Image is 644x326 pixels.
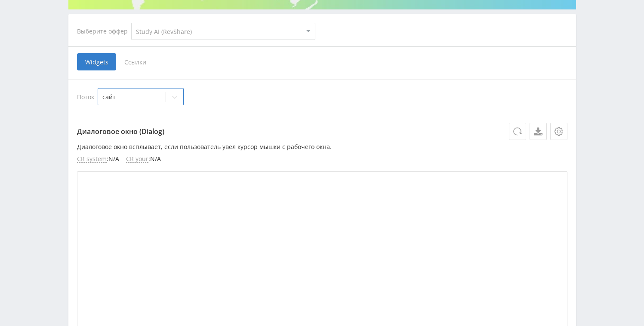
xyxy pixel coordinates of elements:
li: : N/A [126,155,161,163]
p: Диалоговое окно (Dialog) [77,123,567,140]
span: Ссылки [116,53,154,70]
a: Скачать [530,123,547,140]
span: CR your [126,155,148,163]
li: : N/A [77,155,119,163]
span: Widgets [77,53,116,70]
button: Настройки [550,123,567,140]
div: Выберите оффер [77,28,131,35]
p: Диалоговое окно всплывает, если пользователь увел курсор мышки с рабочего окна. [77,143,567,150]
span: CR system [77,155,107,163]
button: Обновить [509,123,526,140]
div: Поток [77,88,567,105]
